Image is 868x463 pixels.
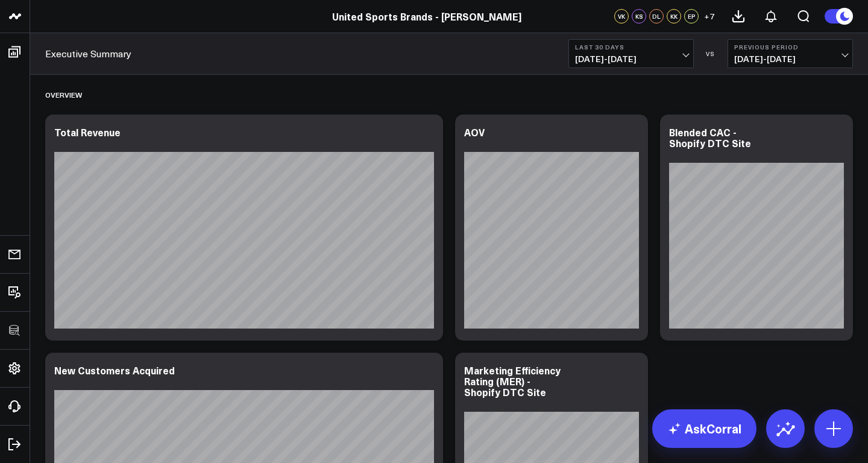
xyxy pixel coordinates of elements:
[669,125,751,150] div: Blended CAC - Shopify DTC Site
[684,9,699,24] div: EP
[332,10,521,23] a: United Sports Brands - [PERSON_NAME]
[575,54,687,64] span: [DATE] - [DATE]
[734,54,846,64] span: [DATE] - [DATE]
[575,43,687,51] b: Last 30 Days
[568,39,694,68] button: Last 30 Days[DATE]-[DATE]
[45,47,131,60] a: Executive Summary
[700,50,722,57] div: VS
[667,9,681,24] div: KK
[702,9,716,24] button: +7
[45,81,82,109] div: Overview
[734,43,846,51] b: Previous Period
[54,125,121,139] div: Total Revenue
[632,9,646,24] div: KS
[54,364,175,377] div: New Customers Acquired
[652,409,756,448] a: AskCorral
[614,9,629,24] div: VK
[464,125,485,139] div: AOV
[649,9,664,24] div: DL
[704,12,714,20] span: + 7
[464,364,561,398] div: Marketing Efficiency Rating (MER) - Shopify DTC Site
[728,39,853,68] button: Previous Period[DATE]-[DATE]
